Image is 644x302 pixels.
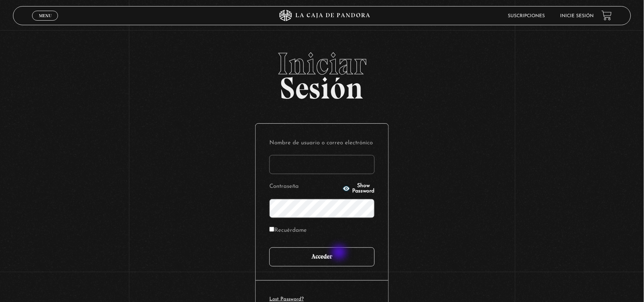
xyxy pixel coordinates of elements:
span: Cerrar [36,20,54,25]
button: Show Password [343,183,375,194]
a: Suscripciones [508,14,545,18]
h2: Sesión [13,48,631,97]
a: Lost Password? [269,297,304,302]
a: View your shopping cart [602,10,612,21]
label: Recuérdame [269,225,307,237]
label: Contraseña [269,181,340,193]
span: Iniciar [13,48,631,79]
span: Menu [39,13,52,18]
span: Show Password [353,183,375,194]
input: Recuérdame [269,227,274,232]
label: Nombre de usuario o correo electrónico [269,137,375,149]
a: Inicie sesión [560,14,594,18]
input: Acceder [269,247,375,266]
